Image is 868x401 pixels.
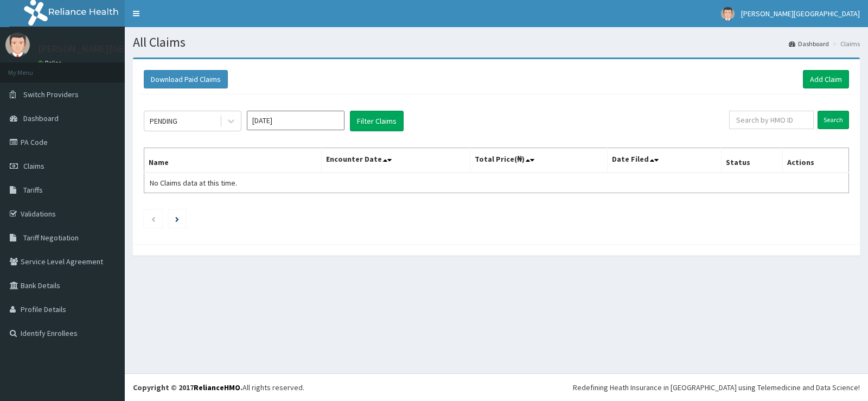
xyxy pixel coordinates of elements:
button: Download Paid Claims [144,70,228,88]
input: Search [818,111,849,129]
h1: All Claims [133,35,860,49]
li: Claims [830,39,860,48]
th: Date Filed [608,148,722,173]
a: Online [38,59,64,67]
div: PENDING [150,116,177,126]
th: Actions [782,148,848,173]
a: Add Claim [803,70,849,88]
span: Tariff Negotiation [23,233,79,243]
span: Claims [23,161,44,171]
span: Switch Providers [23,90,79,99]
span: Dashboard [23,113,59,123]
button: Filter Claims [350,111,404,131]
strong: Copyright © 2017 . [133,383,242,392]
span: Tariffs [23,185,43,195]
span: [PERSON_NAME][GEOGRAPHIC_DATA] [741,9,860,18]
a: RelianceHMO [194,383,240,392]
footer: All rights reserved. [125,373,868,401]
input: Select Month and Year [247,111,344,130]
a: Next page [175,214,179,224]
p: [PERSON_NAME][GEOGRAPHIC_DATA] [38,44,199,54]
img: User Image [5,33,30,57]
div: Redefining Heath Insurance in [GEOGRAPHIC_DATA] using Telemedicine and Data Science! [573,382,860,393]
th: Encounter Date [322,148,470,173]
th: Name [144,148,322,173]
th: Total Price(₦) [470,148,607,173]
th: Status [721,148,782,173]
span: No Claims data at this time. [150,178,237,188]
a: Dashboard [789,39,829,48]
input: Search by HMO ID [729,111,814,129]
img: User Image [721,7,735,21]
a: Previous page [151,214,156,224]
